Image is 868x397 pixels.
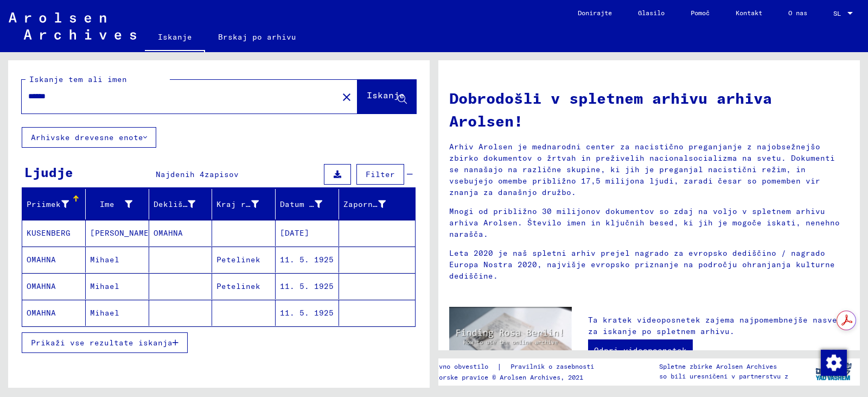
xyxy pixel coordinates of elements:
font: 11. 5. 1925 [280,281,334,291]
font: Najdenih 4 [156,169,205,179]
font: SL [833,9,841,17]
font: Prikaži vse rezultate iskanja [31,338,173,348]
font: Iskanje [158,32,192,42]
div: Dekliški priimek [154,196,212,213]
font: OMAHNA [27,308,56,318]
mat-header-cell: Datum rojstva [276,189,339,219]
font: Glasilo [638,9,665,17]
font: Petelinek [216,281,260,291]
font: Zapornik št. [343,199,402,209]
font: Petelinek [216,255,260,264]
mat-icon: close [340,91,353,104]
mat-header-cell: Dekliški priimek [149,189,213,219]
font: [DATE] [280,228,309,238]
font: Priimek [27,199,61,209]
font: Avtorske pravice © Arolsen Archives, 2021 [427,373,583,381]
font: Arhivske drevesne enote [31,133,143,142]
font: OMAHNA [154,228,183,238]
div: Zapornik št. [343,196,402,213]
font: Dekliški priimek [154,199,232,209]
div: Ime [90,196,149,213]
font: Brskaj po arhivu [218,32,296,42]
font: Filter [366,169,395,179]
font: Ime [100,199,114,209]
font: Datum rojstva [280,199,343,209]
font: Donirajte [578,9,612,17]
font: Mihael [90,255,119,264]
font: Mihael [90,308,119,318]
a: Brskaj po arhivu [205,24,309,50]
font: OMAHNA [27,255,56,264]
div: Kraj rojstva [216,196,275,213]
font: Iskanje [367,90,405,100]
font: 11. 5. 1925 [280,255,334,264]
img: yv_logo.png [813,358,854,385]
font: Ta kratek videoposnetek zajema najpomembnejše nasvete za iskanje po spletnem arhivu. [588,315,847,336]
font: Ljudje [24,164,73,180]
a: Iskanje [145,24,205,52]
button: Arhivske drevesne enote [22,127,156,148]
mat-header-cell: Ime [86,189,149,219]
font: KUSENBERG [27,228,71,238]
button: Filter [356,164,404,185]
font: O nas [788,9,807,17]
font: Spletne zbirke Arolsen Archives [659,362,777,370]
button: Jasno [336,86,358,108]
font: Mnogi od približno 30 milijonov dokumentov so zdaj na voljo v spletnem arhivu arhiva Arolsen. Šte... [449,206,840,239]
font: zapisov [205,169,239,179]
div: Datum rojstva [280,196,339,213]
img: Sprememba soglasja [821,350,847,376]
font: Odpri videoposnetek [594,345,687,355]
font: so bili uresničeni v partnerstvu z [659,372,788,380]
font: Leta 2020 je naš spletni arhiv prejel nagrado za evropsko dediščino / nagrado Europa Nostra 2020,... [449,248,835,281]
font: Dobrodošli v spletnem arhivu arhiva Arolsen! [449,89,772,130]
a: Pravilnik o zasebnosti [502,361,607,373]
button: Prikaži vse rezultate iskanja [22,332,188,353]
a: Pravno obvestilo [427,361,497,373]
mat-header-cell: Zapornik št. [339,189,415,219]
font: Mihael [90,281,119,291]
font: 11. 5. 1925 [280,308,334,318]
font: Pravno obvestilo [427,362,488,370]
button: Iskanje [358,80,416,114]
a: Odpri videoposnetek [588,339,693,361]
mat-header-cell: Kraj rojstva [212,189,276,219]
mat-header-cell: Priimek [22,189,86,219]
font: Kraj rojstva [216,199,275,209]
font: Pravilnik o zasebnosti [510,362,594,370]
font: Kontakt [736,9,762,17]
font: | [497,362,502,371]
font: [PERSON_NAME] [90,228,154,238]
font: Arhiv Arolsen je mednarodni center za nacistično preganjanje z najobsežnejšo zbirko dokumentov o ... [449,142,835,197]
font: Pomoč [691,9,710,17]
font: Iskanje tem ali imen [29,74,127,84]
img: video.jpg [449,307,572,374]
img: Arolsen_neg.svg [9,12,136,40]
div: Priimek [27,196,85,213]
font: OMAHNA [27,281,56,291]
div: Sprememba soglasja [820,349,846,375]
